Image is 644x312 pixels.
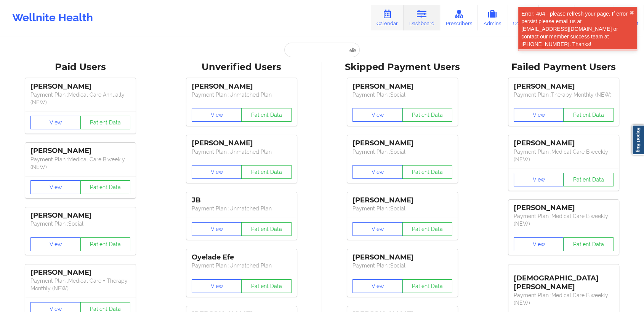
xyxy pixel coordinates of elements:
[241,108,292,122] button: Patient Data
[5,61,156,73] div: Paid Users
[352,222,403,236] button: View
[352,148,452,156] p: Payment Plan : Social
[514,268,614,291] div: [DEMOGRAPHIC_DATA][PERSON_NAME]
[514,237,564,251] button: View
[352,253,452,262] div: [PERSON_NAME]
[352,279,403,293] button: View
[192,148,292,156] p: Payment Plan : Unmatched Plan
[514,148,614,163] p: Payment Plan : Medical Care Biweekly (NEW)
[402,108,453,122] button: Patient Data
[404,5,440,30] a: Dashboard
[167,61,317,73] div: Unverified Users
[30,268,130,277] div: [PERSON_NAME]
[514,212,614,228] p: Payment Plan : Medical Care Biweekly (NEW)
[477,5,507,30] a: Admins
[192,253,292,262] div: Oyelade Efe
[192,139,292,148] div: [PERSON_NAME]
[402,165,453,179] button: Patient Data
[521,10,630,48] div: Error: 404 - please refresh your page. If error persist please email us at [EMAIL_ADDRESS][DOMAIN...
[30,146,130,155] div: [PERSON_NAME]
[30,82,130,91] div: [PERSON_NAME]
[352,139,452,148] div: [PERSON_NAME]
[514,139,614,148] div: [PERSON_NAME]
[192,205,292,212] p: Payment Plan : Unmatched Plan
[371,5,404,30] a: Calendar
[192,82,292,91] div: [PERSON_NAME]
[440,5,478,30] a: Prescribers
[192,262,292,269] p: Payment Plan : Unmatched Plan
[352,82,452,91] div: [PERSON_NAME]
[489,61,639,73] div: Failed Payment Users
[507,5,539,30] a: Coaches
[30,211,130,220] div: [PERSON_NAME]
[563,173,614,186] button: Patient Data
[352,165,403,179] button: View
[563,237,614,251] button: Patient Data
[632,125,644,155] a: Report Bug
[80,116,131,129] button: Patient Data
[352,196,452,205] div: [PERSON_NAME]
[241,222,292,236] button: Patient Data
[352,108,403,122] button: View
[402,279,453,293] button: Patient Data
[352,262,452,269] p: Payment Plan : Social
[30,116,81,129] button: View
[30,91,130,106] p: Payment Plan : Medical Care Annually (NEW)
[352,205,452,212] p: Payment Plan : Social
[514,91,614,99] p: Payment Plan : Therapy Monthly (NEW)
[192,196,292,205] div: JB
[192,279,242,293] button: View
[192,108,242,122] button: View
[30,156,130,171] p: Payment Plan : Medical Care Biweekly (NEW)
[80,237,131,251] button: Patient Data
[30,237,81,251] button: View
[402,222,453,236] button: Patient Data
[192,222,242,236] button: View
[80,180,131,194] button: Patient Data
[514,291,614,307] p: Payment Plan : Medical Care Biweekly (NEW)
[630,10,634,16] button: close
[30,180,81,194] button: View
[241,165,292,179] button: Patient Data
[327,61,478,73] div: Skipped Payment Users
[514,82,614,91] div: [PERSON_NAME]
[352,91,452,99] p: Payment Plan : Social
[30,220,130,228] p: Payment Plan : Social
[514,173,564,186] button: View
[241,279,292,293] button: Patient Data
[192,165,242,179] button: View
[30,277,130,292] p: Payment Plan : Medical Care + Therapy Monthly (NEW)
[514,204,614,212] div: [PERSON_NAME]
[563,108,614,122] button: Patient Data
[192,91,292,99] p: Payment Plan : Unmatched Plan
[514,108,564,122] button: View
